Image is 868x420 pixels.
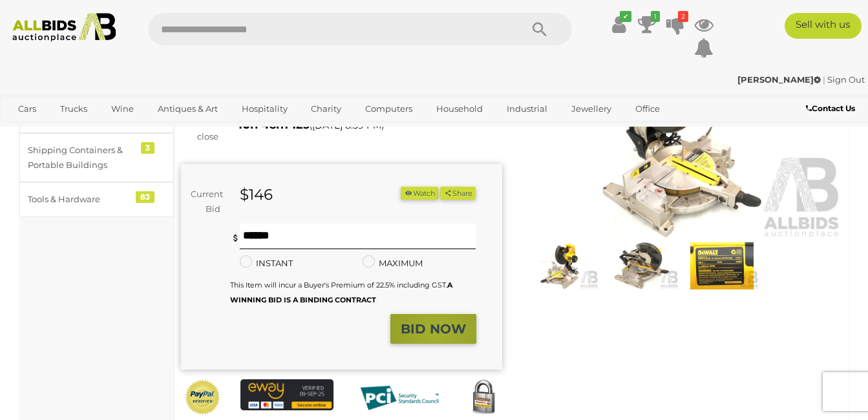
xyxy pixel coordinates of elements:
[685,242,759,290] img: DeWalt 254mm Electric Miter Saw
[620,11,631,22] i: ✔
[827,74,865,85] a: Sign Out
[10,120,53,141] a: Sports
[609,13,628,36] a: ✔
[103,98,142,120] a: Wine
[52,98,96,120] a: Trucks
[605,242,679,290] img: DeWalt 254mm Electric Miter Saw
[806,101,858,116] a: Contact Us
[401,187,438,200] button: Watch
[357,98,421,120] a: Computers
[302,98,350,120] a: Charity
[149,98,226,120] a: Antiques & Art
[465,379,502,416] img: Secured by Rapid SSL
[401,187,438,200] li: Watch this item
[28,192,134,207] div: Tools & Hardware
[823,74,825,85] span: |
[19,133,174,183] a: Shipping Containers & Portable Buildings 3
[666,13,685,36] a: 2
[522,32,843,239] img: DeWalt 254mm Electric Miter Saw
[310,120,384,131] span: ( )
[6,13,122,42] img: Allbids.com.au
[240,185,273,204] strong: $146
[498,98,556,120] a: Industrial
[233,98,296,120] a: Hospitality
[240,379,333,410] img: eWAY Payment Gateway
[19,182,174,216] a: Tools & Hardware 83
[737,74,823,85] a: [PERSON_NAME]
[184,379,221,415] img: Official PayPal Seal
[806,103,855,113] b: Contact Us
[440,187,476,200] button: Share
[230,280,452,304] small: This Item will incur a Buyer's Premium of 22.5% including GST.
[428,98,491,120] a: Household
[171,114,228,145] div: Set to close
[353,379,446,417] img: PCI DSS compliant
[737,74,821,85] strong: [PERSON_NAME]
[651,11,660,22] i: 1
[141,142,154,154] div: 3
[678,11,688,22] i: 2
[627,98,668,120] a: Office
[785,13,862,39] a: Sell with us
[240,256,293,271] label: INSTANT
[136,191,154,203] div: 83
[28,143,134,173] div: Shipping Containers & Portable Buildings
[563,98,620,120] a: Jewellery
[525,242,598,290] img: DeWalt 254mm Electric Miter Saw
[10,98,45,120] a: Cars
[401,321,466,337] strong: BID NOW
[637,13,657,36] a: 1
[60,120,169,141] a: [GEOGRAPHIC_DATA]
[507,13,572,45] button: Search
[363,256,423,271] label: MAXIMUM
[181,187,230,217] div: Current Bid
[390,314,476,344] button: BID NOW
